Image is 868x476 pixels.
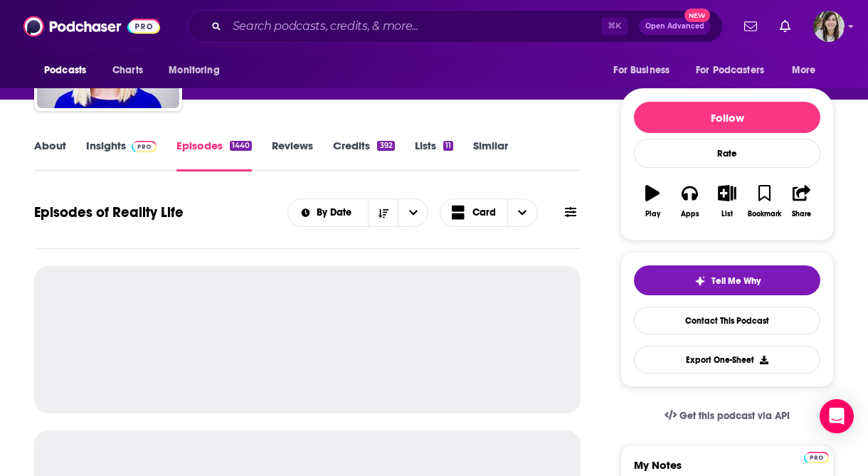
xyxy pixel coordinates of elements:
span: For Podcasters [696,60,764,80]
div: 11 [443,141,453,151]
button: Sort Direction [368,199,398,226]
span: Get this podcast via API [679,410,790,422]
div: Open Intercom Messenger [820,399,854,433]
div: Share [792,210,811,218]
a: Contact This Podcast [634,307,820,334]
a: Episodes1440 [176,139,252,171]
img: tell me why sparkle [694,275,706,287]
button: open menu [398,199,428,226]
span: More [792,60,816,80]
button: List [709,176,746,227]
a: About [34,139,66,171]
div: Rate [634,139,820,168]
span: Logged in as devinandrade [813,11,845,42]
span: ⌘ K [601,17,628,36]
button: Follow [634,102,820,133]
a: Charts [103,57,152,84]
a: Reviews [272,139,313,171]
span: Tell Me Why [711,275,761,287]
div: 1440 [230,141,252,151]
a: Show notifications dropdown [774,14,796,38]
span: Open Advanced [645,23,704,30]
button: open menu [288,208,369,218]
h1: Episodes of Reality Life [34,203,184,221]
span: Monitoring [169,60,219,80]
a: Similar [473,139,508,171]
div: List [721,210,733,218]
img: Podchaser Pro [132,141,157,152]
div: Search podcasts, credits, & more... [188,10,723,43]
button: Show profile menu [813,11,845,42]
button: open menu [782,57,834,84]
div: Play [645,210,660,218]
button: open menu [603,57,687,84]
img: Podchaser - Follow, Share and Rate Podcasts [23,13,160,40]
img: User Profile [813,11,845,42]
a: Lists11 [415,139,453,171]
input: Search podcasts, credits, & more... [227,15,601,38]
button: Play [634,176,671,227]
button: open menu [687,57,785,84]
a: Credits392 [333,139,394,171]
button: open menu [159,57,238,84]
span: Card [472,208,496,218]
div: Bookmark [748,210,781,218]
a: Pro website [804,450,829,463]
button: tell me why sparkleTell Me Why [634,265,820,295]
button: Bookmark [746,176,783,227]
img: Podchaser Pro [804,452,829,463]
span: For Business [613,60,669,80]
span: New [684,9,710,22]
h2: Choose List sort [287,199,429,227]
button: Open AdvancedNew [639,18,711,35]
span: Charts [112,60,143,80]
span: By Date [317,208,356,218]
div: Apps [681,210,699,218]
button: Share [783,176,820,227]
button: open menu [34,57,105,84]
a: InsightsPodchaser Pro [86,139,157,171]
button: Apps [671,176,708,227]
a: Show notifications dropdown [739,14,763,38]
span: Podcasts [44,60,86,80]
a: Get this podcast via API [653,398,801,433]
button: Choose View [440,199,538,227]
button: Export One-Sheet [634,346,820,374]
div: 392 [377,141,394,151]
